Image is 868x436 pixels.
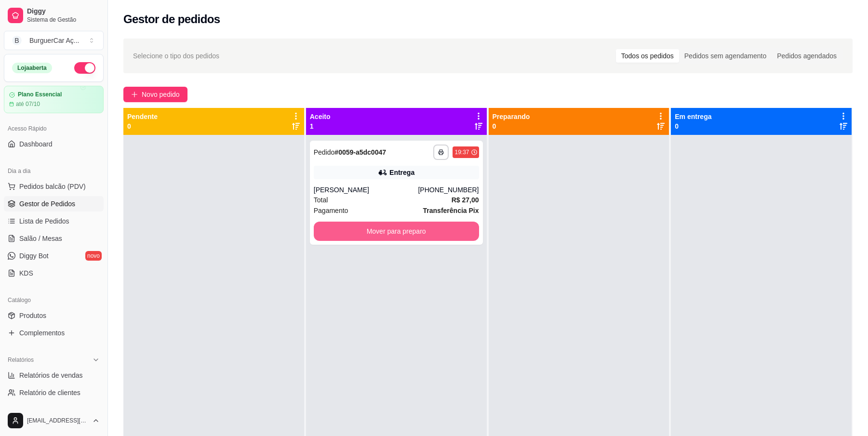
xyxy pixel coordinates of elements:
[19,311,46,320] span: Produtos
[314,195,328,205] span: Total
[4,163,104,179] div: Dia a dia
[4,292,104,308] div: Catálogo
[4,325,104,341] a: Complementos
[4,121,104,136] div: Acesso Rápido
[314,205,348,216] span: Pagamento
[133,51,219,61] span: Selecione o tipo dos pedidos
[4,409,104,432] button: [EMAIL_ADDRESS][DOMAIN_NAME]
[493,121,530,131] p: 0
[4,196,104,211] a: Gestor de Pedidos
[4,402,104,418] a: Relatório de mesas
[4,231,104,246] a: Salão / Mesas
[29,36,80,45] div: BurguerCar Aç ...
[19,234,62,243] span: Salão / Mesas
[19,139,53,149] span: Dashboard
[4,136,104,152] a: Dashboard
[12,36,22,45] span: B
[127,112,158,121] p: Pendente
[314,185,418,195] div: [PERSON_NAME]
[4,4,104,27] a: DiggySistema de Gestão
[74,62,95,74] button: Alterar Status
[389,168,414,177] div: Entrega
[616,49,679,63] div: Todos os pedidos
[4,179,104,194] button: Pedidos balcão (PDV)
[19,216,69,226] span: Lista de Pedidos
[493,112,530,121] p: Preparando
[310,121,331,131] p: 1
[19,370,83,380] span: Relatórios de vendas
[19,199,75,209] span: Gestor de Pedidos
[19,328,65,338] span: Complementos
[423,207,479,214] strong: Transferência Pix
[4,31,104,50] button: Select a team
[4,308,104,323] a: Produtos
[123,12,220,27] h2: Gestor de pedidos
[27,16,100,24] span: Sistema de Gestão
[314,222,479,241] button: Mover para preparo
[27,7,100,16] span: Diggy
[19,251,49,261] span: Diggy Bot
[12,63,52,73] div: Loja aberta
[4,86,104,113] a: Plano Essencialaté 07/10
[127,121,158,131] p: 0
[4,248,104,264] a: Diggy Botnovo
[27,417,88,424] span: [EMAIL_ADDRESS][DOMAIN_NAME]
[131,91,138,98] span: plus
[4,213,104,229] a: Lista de Pedidos
[334,148,386,156] strong: # 0059-a5dc0047
[452,196,479,204] strong: R$ 27,00
[16,100,40,108] article: até 07/10
[314,148,335,156] span: Pedido
[4,265,104,281] a: KDS
[454,148,469,156] div: 19:37
[772,49,842,63] div: Pedidos agendados
[123,87,187,102] button: Novo pedido
[8,356,34,364] span: Relatórios
[310,112,331,121] p: Aceito
[19,268,33,278] span: KDS
[418,185,479,195] div: [PHONE_NUMBER]
[679,49,772,63] div: Pedidos sem agendamento
[675,121,711,131] p: 0
[19,388,80,397] span: Relatório de clientes
[19,182,86,191] span: Pedidos balcão (PDV)
[142,89,180,100] span: Novo pedido
[18,91,62,98] article: Plano Essencial
[4,385,104,400] a: Relatório de clientes
[675,112,711,121] p: Em entrega
[4,368,104,383] a: Relatórios de vendas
